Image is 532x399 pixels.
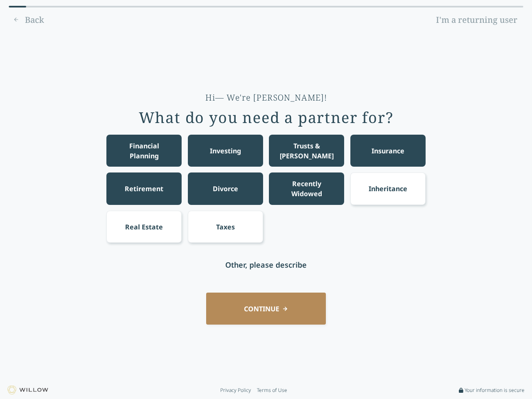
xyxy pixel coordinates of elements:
div: 0% complete [9,6,26,7]
div: Inheritance [369,184,407,194]
div: Divorce [213,184,238,194]
div: Hi— We're [PERSON_NAME]! [205,92,327,103]
div: What do you need a partner for? [139,109,394,126]
img: Willow logo [7,386,48,394]
div: Real Estate [125,222,163,232]
a: Privacy Policy [220,387,251,394]
div: Taxes [216,222,235,232]
span: Your information is secure [465,387,525,394]
a: I'm a returning user [430,13,523,27]
div: Financial Planning [114,141,174,161]
div: Trusts & [PERSON_NAME] [277,141,337,161]
div: Recently Widowed [277,179,337,199]
div: Other, please describe [225,259,307,271]
div: Insurance [372,146,404,156]
div: Investing [210,146,241,156]
button: CONTINUE [206,293,326,325]
div: Retirement [125,184,163,194]
a: Terms of Use [257,387,287,394]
